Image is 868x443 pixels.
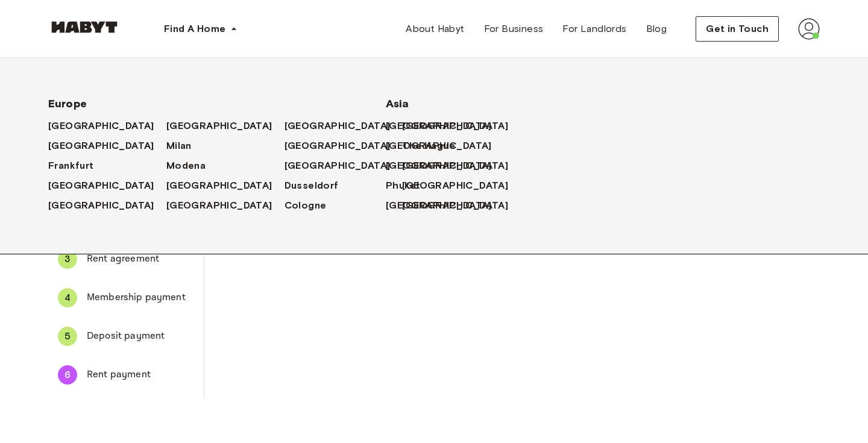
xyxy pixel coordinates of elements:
[154,17,247,41] button: Find A Home
[285,178,339,193] span: Dusseldorf
[58,250,77,269] div: 3
[285,159,391,173] span: [GEOGRAPHIC_DATA]
[386,178,432,193] a: Phuket
[48,178,154,193] span: [GEOGRAPHIC_DATA]
[386,119,504,133] a: [GEOGRAPHIC_DATA]
[285,198,327,213] span: Cologne
[48,96,347,111] span: Europe
[706,22,769,36] span: Get in Touch
[166,198,272,213] span: [GEOGRAPHIC_DATA]
[386,119,492,133] span: [GEOGRAPHIC_DATA]
[58,327,77,346] div: 5
[48,139,154,153] span: [GEOGRAPHIC_DATA]
[553,17,636,41] a: For Landlords
[562,22,626,36] span: For Landlords
[164,22,225,36] span: Find A Home
[48,178,166,193] a: [GEOGRAPHIC_DATA]
[48,139,166,153] a: [GEOGRAPHIC_DATA]
[58,288,77,307] div: 4
[166,119,285,133] a: [GEOGRAPHIC_DATA]
[402,178,508,193] span: [GEOGRAPHIC_DATA]
[386,139,504,153] a: [GEOGRAPHIC_DATA]
[396,17,474,41] a: About Habyt
[285,178,351,193] a: Dusseldorf
[386,159,492,173] span: [GEOGRAPHIC_DATA]
[285,139,391,153] span: [GEOGRAPHIC_DATA]
[87,252,194,266] span: Rent agreement
[386,178,420,193] span: Phuket
[166,119,272,133] span: [GEOGRAPHIC_DATA]
[386,198,504,213] a: [GEOGRAPHIC_DATA]
[87,329,194,344] span: Deposit payment
[48,283,204,312] div: 4Membership payment
[48,322,204,351] div: 5Deposit payment
[48,119,166,133] a: [GEOGRAPHIC_DATA]
[285,119,403,133] a: [GEOGRAPHIC_DATA]
[402,159,520,173] a: [GEOGRAPHIC_DATA]
[166,159,218,173] a: Modena
[474,17,553,41] a: For Business
[386,139,492,153] span: [GEOGRAPHIC_DATA]
[285,198,339,213] a: Cologne
[166,198,285,213] a: [GEOGRAPHIC_DATA]
[637,17,677,41] a: Blog
[386,96,482,111] span: Asia
[285,119,391,133] span: [GEOGRAPHIC_DATA]
[48,159,106,173] a: Frankfurt
[402,119,520,133] a: [GEOGRAPHIC_DATA]
[166,139,192,153] span: Milan
[87,368,194,382] span: Rent payment
[48,21,121,33] img: Habyt
[166,139,204,153] a: Milan
[406,22,464,36] span: About Habyt
[402,178,520,193] a: [GEOGRAPHIC_DATA]
[48,198,166,213] a: [GEOGRAPHIC_DATA]
[48,360,204,389] div: 6Rent payment
[402,198,520,213] a: [GEOGRAPHIC_DATA]
[58,365,77,385] div: 6
[166,178,272,193] span: [GEOGRAPHIC_DATA]
[48,159,94,173] span: Frankfurt
[87,291,194,305] span: Membership payment
[696,16,779,42] button: Get in Touch
[285,139,403,153] a: [GEOGRAPHIC_DATA]
[646,22,667,36] span: Blog
[285,159,403,173] a: [GEOGRAPHIC_DATA]
[386,198,492,213] span: [GEOGRAPHIC_DATA]
[484,22,544,36] span: For Business
[166,159,206,173] span: Modena
[166,178,285,193] a: [GEOGRAPHIC_DATA]
[48,119,154,133] span: [GEOGRAPHIC_DATA]
[798,18,820,40] img: avatar
[48,245,204,274] div: 3Rent agreement
[386,159,504,173] a: [GEOGRAPHIC_DATA]
[48,198,154,213] span: [GEOGRAPHIC_DATA]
